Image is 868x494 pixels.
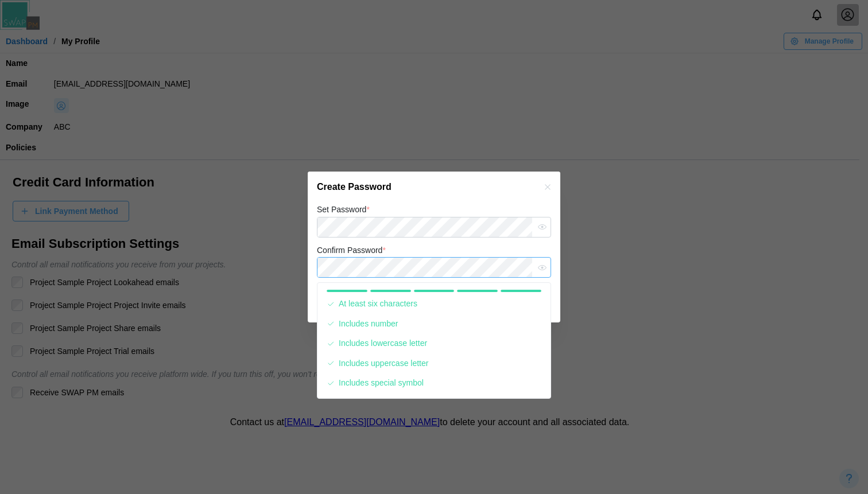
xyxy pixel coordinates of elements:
div: Includes number [339,318,398,330]
div: Includes lowercase letter [339,337,427,350]
div: At least six characters [339,298,417,310]
div: Includes special symbol [339,377,424,390]
label: Set Password [317,204,370,216]
label: Confirm Password [317,244,386,257]
div: Includes uppercase letter [339,357,428,370]
h2: Create Password [317,182,392,192]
